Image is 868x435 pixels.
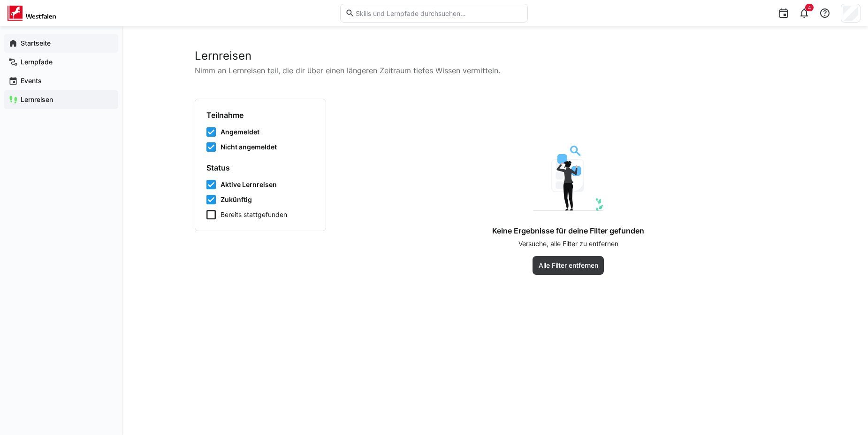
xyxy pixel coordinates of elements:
h4: Keine Ergebnisse für deine Filter gefunden [492,226,644,235]
h2: Lernreisen [195,49,795,63]
span: Bereits stattgefunden [221,210,287,219]
span: Angemeldet [221,127,259,137]
span: Aktive Lernreisen [221,180,277,189]
span: Zukünftig [221,195,252,204]
h4: Teilnahme [206,110,314,120]
input: Skills und Lernpfade durchsuchen… [355,9,523,17]
span: Nicht angemeldet [221,142,277,152]
p: Versuche, alle Filter zu entfernen [518,239,618,249]
span: Alle Filter entfernen [537,261,600,270]
button: Alle Filter entfernen [533,256,604,275]
p: Nimm an Lernreisen teil, die dir über einen längeren Zeitraum tiefes Wissen vermitteln. [195,65,795,76]
span: 4 [808,5,811,10]
h4: Status [206,163,314,172]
